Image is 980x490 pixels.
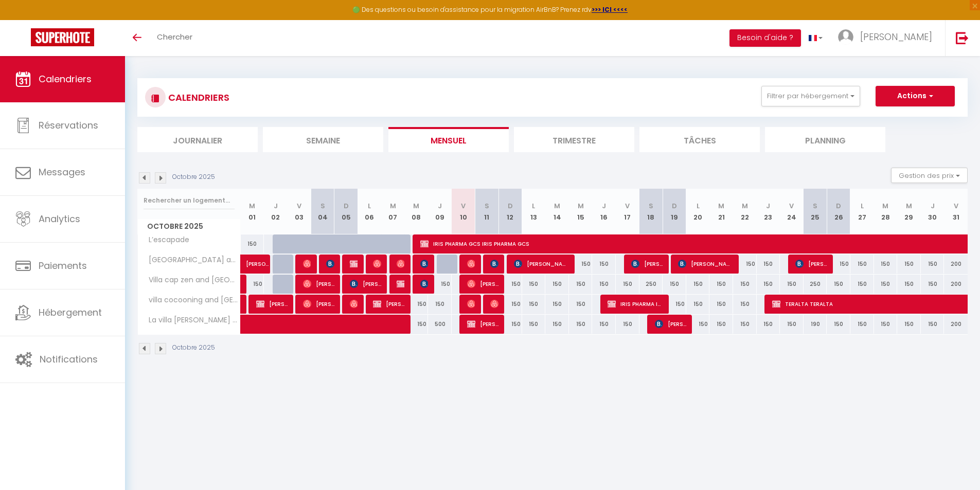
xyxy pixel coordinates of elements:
[485,201,489,211] abbr: S
[373,294,404,314] span: [PERSON_NAME]
[733,315,757,334] div: 150
[874,315,898,334] div: 150
[144,191,235,210] input: Rechercher un logement...
[780,315,804,334] div: 150
[827,189,850,234] th: 26
[733,295,757,314] div: 150
[765,127,885,152] li: Planning
[827,275,850,294] div: 150
[921,275,945,294] div: 150
[686,275,710,294] div: 150
[467,274,498,294] span: [PERSON_NAME]
[686,189,710,234] th: 20
[836,201,841,211] abbr: D
[249,201,255,211] abbr: M
[616,189,639,234] th: 17
[639,127,760,152] li: Tâches
[897,255,921,274] div: 150
[413,201,419,211] abbr: M
[358,189,381,234] th: 06
[625,201,630,211] abbr: V
[827,315,850,334] div: 150
[388,127,509,152] li: Mensuel
[263,127,383,152] li: Semaine
[850,315,874,334] div: 150
[149,20,200,56] a: Chercher
[166,86,229,109] h3: CALENDRIERS
[578,201,584,211] abbr: M
[655,314,686,334] span: [PERSON_NAME]
[569,315,593,334] div: 150
[498,189,522,234] th: 12
[931,201,935,211] abbr: J
[522,315,546,334] div: 150
[639,189,663,234] th: 18
[137,127,258,152] li: Journalier
[545,295,569,314] div: 150
[897,275,921,294] div: 150
[172,343,215,353] p: Octobre 2025
[490,294,498,314] span: [PERSON_NAME]
[39,72,92,85] span: Calendriers
[39,259,87,272] span: Paiements
[569,255,593,274] div: 150
[697,201,700,211] abbr: L
[569,189,593,234] th: 15
[761,86,860,106] button: Filtrer par hébergement
[461,201,466,211] abbr: V
[39,166,85,178] span: Messages
[139,275,242,286] span: Villa cap zen and [GEOGRAPHIC_DATA]
[545,275,569,294] div: 150
[649,201,653,211] abbr: S
[616,275,639,294] div: 150
[256,294,288,314] span: [PERSON_NAME]
[350,254,358,274] span: [PERSON_NAME]
[795,254,827,274] span: [PERSON_NAME]
[303,274,334,294] span: [PERSON_NAME]
[631,254,663,274] span: [PERSON_NAME]
[789,201,794,211] abbr: V
[592,275,616,294] div: 150
[861,201,864,211] abbr: L
[944,189,968,234] th: 31
[139,315,242,326] span: La villa [PERSON_NAME] and [GEOGRAPHIC_DATA]
[729,29,801,47] button: Besoin d'aide ?
[944,275,968,294] div: 200
[428,315,452,334] div: 500
[906,201,912,211] abbr: M
[608,294,663,314] span: IRIS PHARMA IRIS PHARMA
[420,254,428,274] span: Rappillard Maëlys
[428,189,452,234] th: 09
[264,189,288,234] th: 02
[850,189,874,234] th: 27
[602,201,606,211] abbr: J
[709,275,733,294] div: 150
[686,295,710,314] div: 150
[467,314,498,334] span: [PERSON_NAME]
[326,254,334,274] span: [PERSON_NAME]
[405,295,429,314] div: 150
[780,189,804,234] th: 24
[373,254,381,274] span: [PERSON_NAME]
[569,295,593,314] div: 150
[827,255,850,274] div: 150
[397,274,404,294] span: [PERSON_NAME] [PERSON_NAME]
[921,189,945,234] th: 30
[874,275,898,294] div: 150
[438,201,442,211] abbr: J
[733,255,757,274] div: 150
[592,189,616,234] th: 16
[733,189,757,234] th: 22
[397,254,404,274] span: [PERSON_NAME]
[891,168,968,183] button: Gestion des prix
[172,172,215,182] p: Octobre 2025
[876,86,955,106] button: Actions
[241,234,264,253] div: 150
[830,20,945,56] a: ... [PERSON_NAME]
[241,189,264,234] th: 01
[467,254,475,274] span: [PERSON_NAME]
[663,275,686,294] div: 150
[490,254,498,274] span: [PERSON_NAME]
[678,254,733,274] span: [PERSON_NAME]
[921,315,945,334] div: 150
